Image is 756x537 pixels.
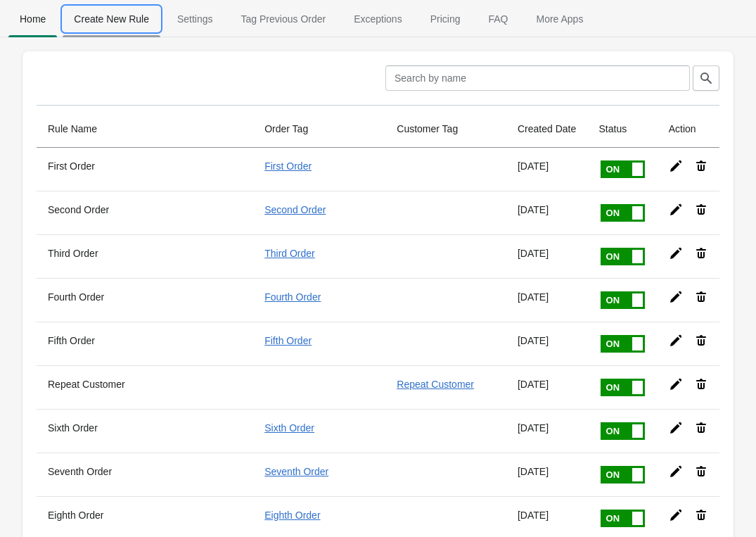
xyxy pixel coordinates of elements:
td: [DATE] [506,278,588,322]
td: [DATE] [506,322,588,365]
span: Home [8,6,57,32]
a: Eighth Order [264,510,320,521]
td: [DATE] [506,409,588,453]
span: Pricing [419,6,472,32]
a: First Order [264,160,312,172]
th: Repeat Customer [37,365,253,409]
button: Settings [163,1,227,37]
button: Home [6,1,60,37]
a: Third Order [264,248,315,259]
a: Fifth Order [264,335,312,346]
input: Search by name [385,65,690,91]
span: Exceptions [342,6,413,32]
span: More Apps [525,6,594,32]
td: [DATE] [506,234,588,278]
a: Fourth Order [264,291,321,303]
th: Customer Tag [385,110,506,148]
th: Rule Name [37,110,253,148]
th: Sixth Order [37,409,253,453]
a: Seventh Order [264,466,328,477]
span: FAQ [477,6,519,32]
th: Status [588,110,658,148]
th: Second Order [37,191,253,234]
button: Create_New_Rule [60,1,163,37]
th: Created Date [506,110,588,148]
th: Fourth Order [37,278,253,322]
th: Fifth Order [37,322,253,365]
td: [DATE] [506,365,588,409]
a: Sixth Order [264,422,314,434]
span: Settings [166,6,224,32]
a: Second Order [264,204,326,215]
th: Seventh Order [37,453,253,496]
a: Repeat Customer [397,379,474,390]
td: [DATE] [506,191,588,234]
th: Order Tag [253,110,385,148]
td: [DATE] [506,148,588,191]
span: Tag Previous Order [230,6,338,32]
th: First Order [37,148,253,191]
span: Create New Rule [63,6,160,32]
th: Action [658,110,719,148]
td: [DATE] [506,453,588,496]
th: Third Order [37,234,253,278]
